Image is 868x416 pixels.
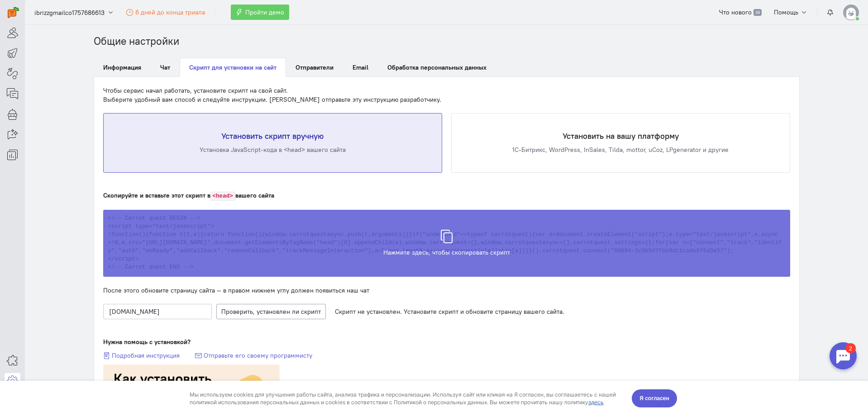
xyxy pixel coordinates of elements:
[719,8,752,16] span: Что нового
[94,34,179,49] li: Общие настройки
[103,286,790,295] div: После этого обновите страницу сайта — в правом нижнем углу должен появиться наш чат
[94,34,800,49] nav: breadcrumb
[588,18,604,25] a: здесь
[343,58,378,77] a: Email
[180,58,286,77] a: Скрипт для установки на сайт
[103,304,212,319] input: Введите url сайта
[335,307,564,316] span: Скрипт не установлен. Установите скрипт и обновите страницу вашего сайта.
[122,145,424,154] div: Установка JavaScript-кода в <head> вашего сайта
[103,86,288,104] span: Чтобы сервис начал работать, установите скрипт на свой сайт. Выберите удобный вам способ и следуй...
[216,304,326,319] button: Проверить, установлен ли скрипт
[470,145,772,154] div: 1С-Битрикс, WordPress, InSales, Tilda, mottor, uCoz, LPgenerator и другие
[94,58,151,77] a: Информация
[103,337,790,346] div: Нужна помощь с установкой?
[103,351,181,359] a: Подробная инструкция
[245,8,284,16] span: Пройти демо
[286,58,343,77] a: Отправители
[112,351,180,359] span: Подробная инструкция
[204,351,312,359] span: Отправьте его своему программисту
[774,8,798,16] span: Помощь
[843,5,859,20] img: default-v4.png
[269,95,441,104] span: [PERSON_NAME] отправьте эту инструкцию разработчику.
[231,5,289,20] button: Пройти демо
[190,10,621,25] div: Мы используем cookies для улучшения работы сайта, анализа трафика и персонализации. Используя сай...
[122,132,424,141] h4: Установить скрипт вручную
[195,351,312,359] a: Отправьте его своему программисту
[8,7,19,18] img: carrot-quest.svg
[34,8,105,17] span: ibrizzgmailco1757686613
[296,63,334,71] span: Отправители
[210,192,235,201] code: <head>
[378,58,496,77] a: Обработка персональных данных
[29,4,119,20] button: ibrizzgmailco1757686613
[103,191,274,199] span: Скопируйте и вставьте этот скрипт в вашего сайта
[353,63,368,71] span: Email
[714,5,766,20] a: Что нового 39
[754,9,761,16] span: 39
[632,9,677,27] button: Я согласен
[135,8,205,16] span: 6 дней до конца триала
[20,5,31,15] div: 2
[639,13,669,22] span: Я согласен
[470,132,772,141] h4: Установить на вашу платформу
[769,5,813,20] button: Помощь
[151,58,180,77] a: Чат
